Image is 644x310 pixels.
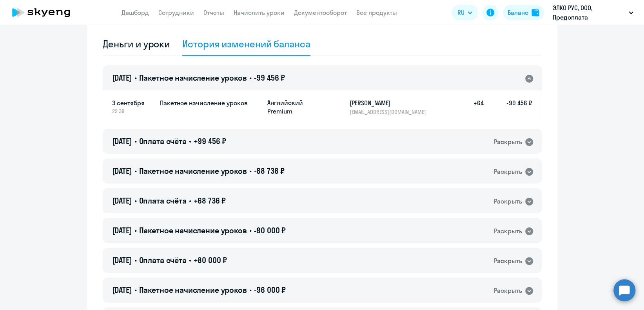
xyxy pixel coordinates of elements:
h5: +64 [459,98,484,115]
a: Все продукты [356,9,397,16]
span: • [249,73,252,83]
span: • [134,285,137,295]
span: 3 сентября [112,98,154,108]
span: • [134,196,137,205]
div: Баланс [508,8,528,17]
span: -80 000 ₽ [254,225,286,235]
span: • [249,285,252,295]
span: +68 736 ₽ [194,196,226,205]
span: [DATE] [112,285,132,295]
span: -68 736 ₽ [254,166,285,176]
p: ЭЛКО РУС, ООО, Предоплата [553,3,626,22]
button: Балансbalance [503,5,544,20]
span: • [249,225,252,235]
span: • [249,166,252,176]
p: [EMAIL_ADDRESS][DOMAIN_NAME] [350,108,430,115]
span: +99 456 ₽ [194,136,227,146]
div: Раскрыть [494,137,522,147]
a: Отчеты [203,9,224,16]
h5: Пакетное начисление уроков [160,98,261,108]
a: Документооборот [294,9,347,16]
span: Пакетное начисление уроков [139,73,247,83]
span: • [134,225,137,235]
span: • [134,136,137,146]
span: [DATE] [112,225,132,235]
span: +80 000 ₽ [194,255,227,265]
span: • [134,255,137,265]
span: Пакетное начисление уроков [139,225,247,235]
span: Пакетное начисление уроков [139,166,247,176]
span: Оплата счёта [139,136,186,146]
span: • [189,136,191,146]
div: История изменений баланса [182,38,310,50]
div: Раскрыть [494,196,522,206]
span: [DATE] [112,136,132,146]
div: Деньги и уроки [103,38,170,50]
a: Дашборд [122,9,149,16]
span: -99 456 ₽ [254,73,285,83]
span: • [189,255,191,265]
button: RU [452,5,478,20]
span: [DATE] [112,196,132,205]
div: Раскрыть [494,226,522,236]
span: -96 000 ₽ [254,285,286,295]
span: [DATE] [112,255,132,265]
span: Пакетное начисление уроков [139,285,247,295]
h5: [PERSON_NAME] [350,98,430,108]
span: [DATE] [112,73,132,83]
span: RU [457,8,464,17]
span: [DATE] [112,166,132,176]
img: balance [532,9,539,16]
div: Раскрыть [494,286,522,296]
h5: -99 456 ₽ [484,98,532,115]
a: Сотрудники [158,9,194,16]
span: • [189,196,191,205]
a: Начислить уроки [234,9,285,16]
span: • [134,166,137,176]
div: Раскрыть [494,167,522,177]
span: Оплата счёта [139,255,186,265]
p: Английский Premium [267,98,326,115]
span: • [134,73,137,83]
span: 22:39 [112,108,154,115]
button: ЭЛКО РУС, ООО, Предоплата [549,3,637,22]
div: Раскрыть [494,256,522,266]
span: Оплата счёта [139,196,186,205]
